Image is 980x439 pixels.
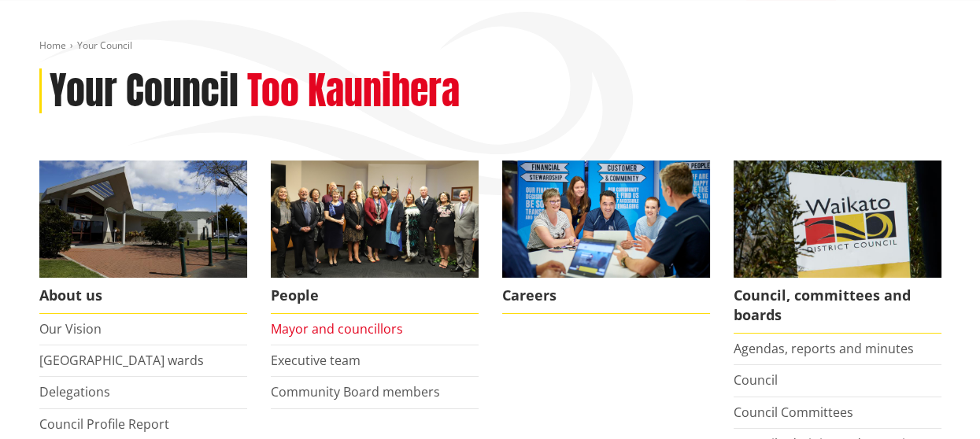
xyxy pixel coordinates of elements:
[271,383,440,400] a: Community Board members
[734,160,941,334] a: Waikato-District-Council-sign Council, committees and boards
[734,278,941,334] span: Council, committees and boards
[39,352,204,369] a: [GEOGRAPHIC_DATA] wards
[271,352,361,369] a: Executive team
[271,160,479,314] a: 2022 Council People
[502,160,710,314] a: Careers
[502,160,710,278] img: Office staff in meeting - Career page
[734,160,941,278] img: Waikato-District-Council-sign
[271,320,403,338] a: Mayor and councillors
[50,68,239,114] h1: Your Council
[734,371,778,389] a: Council
[39,39,941,53] nav: breadcrumb
[39,160,247,278] img: WDC Building 0015
[39,39,66,52] a: Home
[271,278,479,314] span: People
[39,278,247,314] span: About us
[39,383,110,400] a: Delegations
[247,68,460,114] h2: Too Kaunihera
[908,373,964,430] iframe: Messenger Launcher
[734,340,914,357] a: Agendas, reports and minutes
[734,404,853,421] a: Council Committees
[39,320,102,338] a: Our Vision
[39,160,247,314] a: WDC Building 0015 About us
[271,160,479,278] img: 2022 Council
[77,39,132,52] span: Your Council
[39,415,169,433] a: Council Profile Report
[502,278,710,314] span: Careers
